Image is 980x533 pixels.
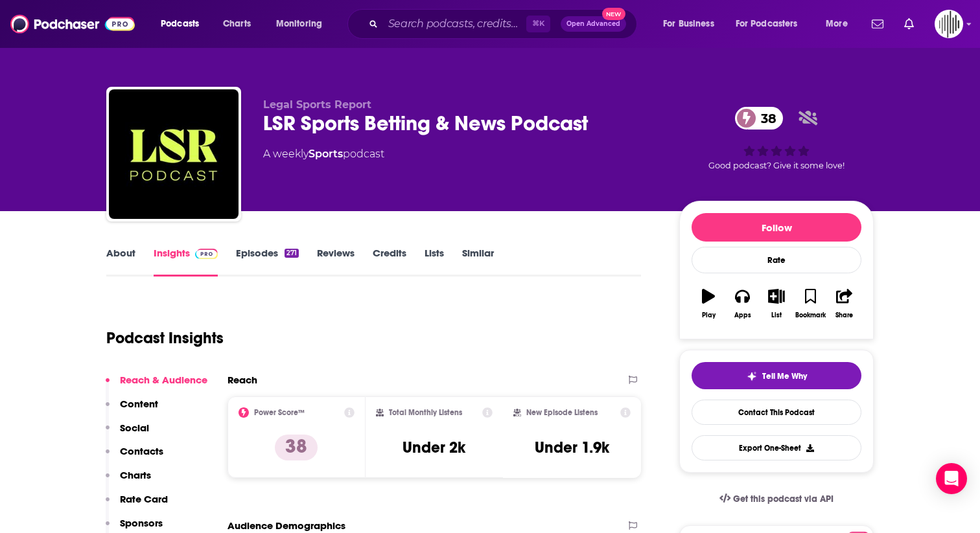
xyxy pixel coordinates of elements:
[561,16,626,32] button: Open AdvancedNew
[154,247,218,277] a: InsightsPodchaser Pro
[760,280,793,327] button: List
[733,493,834,505] span: Get this podcast via API
[602,8,625,20] span: New
[236,247,299,277] a: Episodes271
[708,161,845,170] span: Good podcast? Give it some love!
[736,15,798,33] span: For Podcasters
[663,15,714,33] span: For Business
[106,445,163,469] button: Contacts
[747,371,757,381] img: tell me why sparkle
[692,280,725,327] button: Play
[383,14,526,34] input: Search podcasts, credits, & more...
[152,14,216,34] button: open menu
[771,312,782,319] div: List
[309,148,343,160] a: Sports
[817,14,864,34] button: open menu
[215,14,259,34] a: Charts
[373,247,406,277] a: Credits
[826,15,848,33] span: More
[828,280,861,327] button: Share
[835,312,853,319] div: Share
[120,517,163,529] p: Sponsors
[276,15,322,33] span: Monitoring
[402,438,465,457] h3: Under 2k
[692,247,861,273] div: Rate
[10,12,135,36] img: Podchaser - Follow, Share and Rate Podcasts
[120,445,163,457] p: Contacts
[106,469,151,493] button: Charts
[106,328,224,348] h1: Podcast Insights
[120,469,151,481] p: Charts
[709,483,844,515] a: Get this podcast via API
[360,9,649,39] div: Search podcasts, credits, & more...
[267,14,339,34] button: open menu
[762,371,807,381] span: Tell Me Why
[106,374,207,398] button: Reach & Audience
[227,519,345,532] h2: Audience Demographics
[120,422,149,434] p: Social
[195,249,218,259] img: Podchaser Pro
[263,98,371,111] span: Legal Sports Report
[223,15,251,33] span: Charts
[679,98,874,179] div: 38Good podcast? Give it some love!
[425,247,444,277] a: Lists
[526,408,598,417] h2: New Episode Listens
[735,107,783,130] a: 38
[727,14,817,34] button: open menu
[106,247,135,277] a: About
[935,10,963,38] span: Logged in as gpg2
[535,438,609,457] h3: Under 1.9k
[275,435,318,460] p: 38
[702,312,716,319] div: Play
[748,107,783,130] span: 38
[795,312,826,319] div: Bookmark
[285,249,299,258] div: 271
[109,89,239,219] img: LSR Sports Betting & News Podcast
[692,362,861,389] button: tell me why sparkleTell Me Why
[106,422,149,446] button: Social
[936,463,967,494] div: Open Intercom Messenger
[734,312,751,319] div: Apps
[120,398,158,410] p: Content
[899,13,919,35] a: Show notifications dropdown
[935,10,963,38] img: User Profile
[692,435,861,460] button: Export One-Sheet
[120,493,168,505] p: Rate Card
[161,15,199,33] span: Podcasts
[106,493,168,517] button: Rate Card
[566,21,620,27] span: Open Advanced
[793,280,827,327] button: Bookmark
[462,247,494,277] a: Similar
[389,408,462,417] h2: Total Monthly Listens
[106,398,158,422] button: Content
[317,247,355,277] a: Reviews
[935,10,963,38] button: Show profile menu
[254,408,305,417] h2: Power Score™
[654,14,730,34] button: open menu
[227,374,257,386] h2: Reach
[725,280,759,327] button: Apps
[692,400,861,425] a: Contact This Podcast
[263,146,384,162] div: A weekly podcast
[120,374,207,386] p: Reach & Audience
[692,213,861,242] button: Follow
[526,16,550,32] span: ⌘ K
[867,13,889,35] a: Show notifications dropdown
